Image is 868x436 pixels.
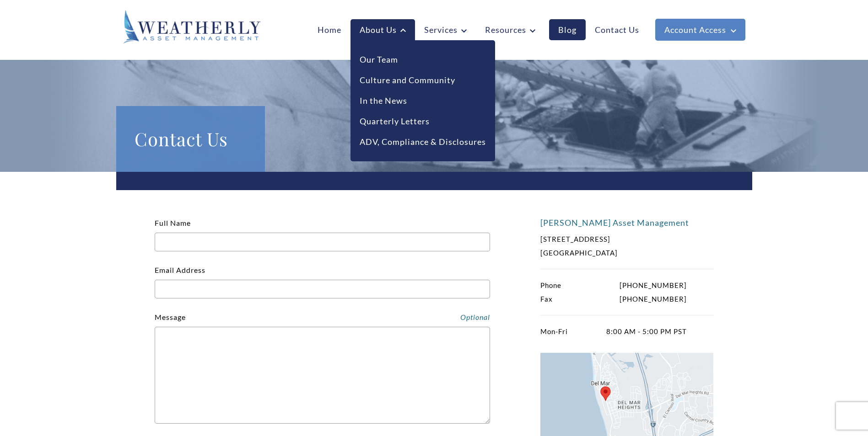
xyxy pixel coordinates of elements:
[655,19,745,41] a: Account Access
[540,292,687,306] p: [PHONE_NUMBER]
[155,313,186,321] label: Message
[360,74,455,86] a: Culture and Community
[540,278,687,292] p: [PHONE_NUMBER]
[308,19,350,40] a: Home
[549,19,586,40] a: Blog
[135,124,247,154] h1: Contact Us
[540,292,553,306] span: Fax
[540,218,714,228] h4: [PERSON_NAME] Asset Management
[123,10,260,44] img: Weatherly
[155,280,490,298] input: Email Address
[350,19,415,41] a: About Us
[415,19,476,40] a: Services
[540,278,561,292] span: Phone
[360,115,430,128] a: Quarterly Letters
[586,19,648,40] a: Contact Us
[155,218,490,246] label: Full Name
[540,324,687,338] p: 8:00 AM - 5:00 PM PST
[155,266,490,293] label: Email Address
[155,233,490,251] input: Full Name
[476,19,545,40] a: Resources
[360,95,407,107] a: In the News
[360,53,398,66] a: Our Team
[540,232,687,260] p: [STREET_ADDRESS] [GEOGRAPHIC_DATA]
[360,136,486,148] a: ADV, Compliance & Disclosures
